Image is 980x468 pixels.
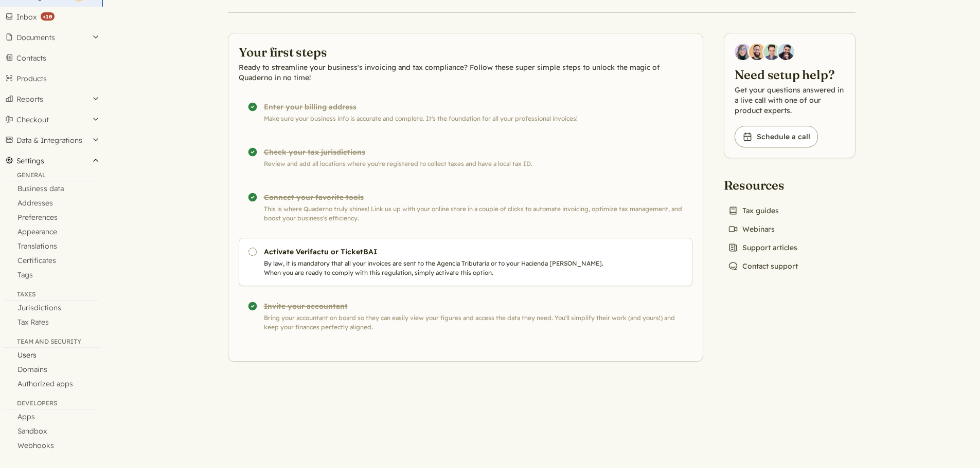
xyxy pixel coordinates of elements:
div: Developers [4,399,99,409]
h3: Activate Verifactu or TicketBAI [264,247,615,257]
p: Ready to streamline your business's invoicing and tax compliance? Follow these super simple steps... [239,62,692,83]
strong: +10 [41,12,55,21]
a: Activate Verifactu or TicketBAI By law, it is mandatory that all your invoices are sent to the Ag... [239,238,692,286]
div: Taxes [4,290,99,301]
a: Tax guides [724,203,783,218]
h2: Resources [724,177,802,193]
img: Ivo Oltmans, Business Developer at Quaderno [763,44,780,60]
img: Diana Carrasco, Account Executive at Quaderno [735,44,751,60]
h2: Your first steps [239,44,692,60]
p: By law, it is mandatory that all your invoices are sent to the Agencia Tributaria or to your Haci... [264,259,615,277]
img: Javier Rubio, DevRel at Quaderno [778,44,794,60]
div: Team and security [4,338,99,348]
p: Get your questions answered in a live call with one of our product experts. [735,85,845,116]
a: Support articles [724,240,801,255]
a: Webinars [724,222,779,236]
h2: Need setup help? [735,66,845,83]
div: General [4,171,99,181]
a: Contact support [724,259,802,273]
a: Schedule a call [735,126,818,147]
img: Jairo Fumero, Account Executive at Quaderno [749,44,765,60]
